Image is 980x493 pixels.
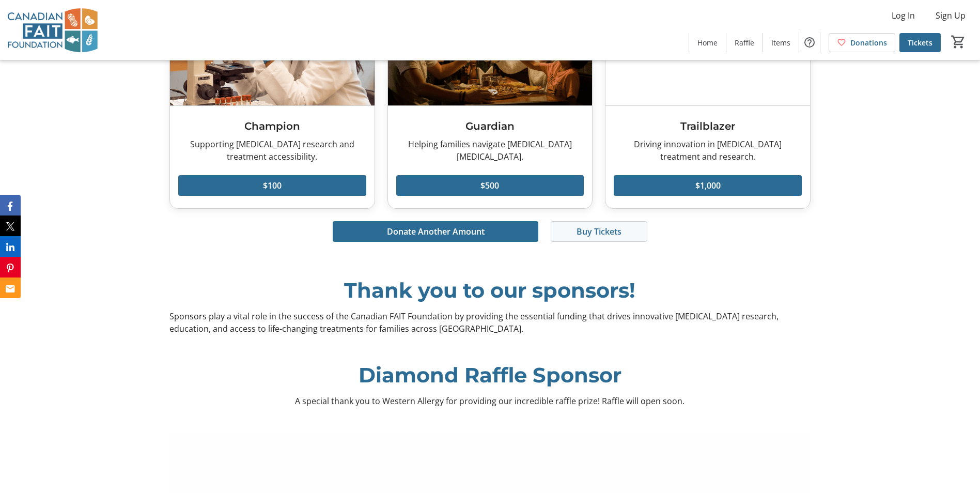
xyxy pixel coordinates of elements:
h3: Trailblazer [614,118,802,134]
button: Help [799,32,820,53]
span: Items [771,37,790,48]
button: Cart [949,33,968,51]
span: $1,000 [695,179,721,192]
p: Thank you to our sponsors! [169,275,811,306]
span: Buy Tickets [577,225,621,238]
h3: Champion [178,118,366,134]
a: Tickets [899,33,941,52]
img: Canadian FAIT Foundation's Logo [6,4,98,56]
span: $100 [263,179,282,192]
a: Items [763,33,799,52]
span: Tickets [908,37,932,48]
p: A special thank you to Western Allergy for providing our incredible raffle prize! Raffle will ope... [169,395,811,407]
span: Donate Another Amount [387,225,485,238]
a: Donations [829,33,895,52]
a: Home [689,33,726,52]
span: Donations [850,37,887,48]
button: Log In [883,7,923,24]
div: Helping families navigate [MEDICAL_DATA] [MEDICAL_DATA]. [396,138,584,163]
button: Donate Another Amount [333,221,538,242]
button: Buy Tickets [551,221,647,242]
span: Home [697,37,718,48]
span: Log In [892,9,915,22]
button: $1,000 [614,175,802,196]
button: $100 [178,175,366,196]
span: Sign Up [936,9,966,22]
button: Sign Up [927,7,974,24]
span: Raffle [735,37,754,48]
a: Raffle [726,33,763,52]
div: Supporting [MEDICAL_DATA] research and treatment accessibility. [178,138,366,163]
p: Diamond Raffle Sponsor [169,360,811,391]
h3: Guardian [396,118,584,134]
span: $500 [480,179,499,192]
button: $500 [396,175,584,196]
p: Sponsors play a vital role in the success of the Canadian FAIT Foundation by providing the essent... [169,310,811,335]
div: Driving innovation in [MEDICAL_DATA] treatment and research. [614,138,802,163]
